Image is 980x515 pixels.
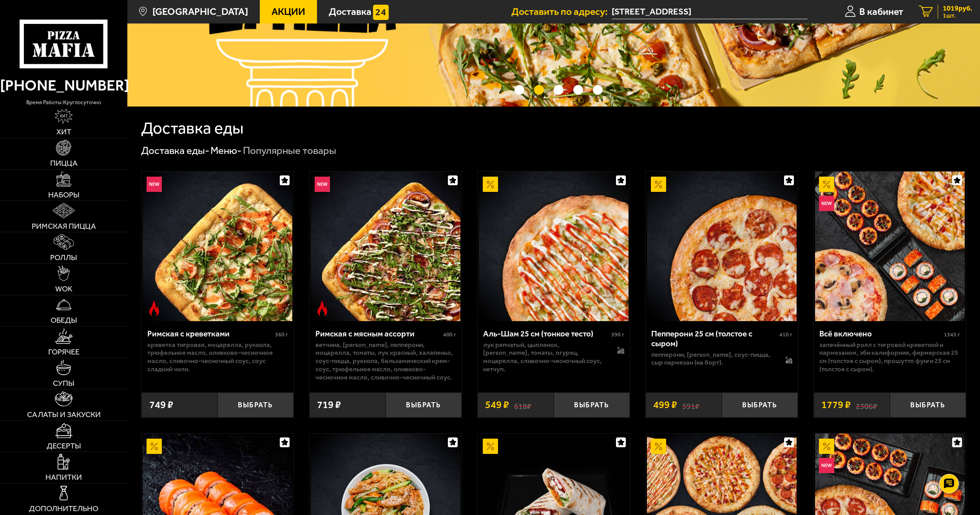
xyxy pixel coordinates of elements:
span: Доставка [329,7,371,16]
a: Доставка еды- [141,145,209,157]
img: Пепперони 25 см (толстое с сыром) [647,172,797,321]
p: лук репчатый, цыпленок, [PERSON_NAME], томаты, огурец, моцарелла, сливочно-чесночный соус, кетчуп. [483,341,607,373]
span: Римская пицца [32,222,96,230]
a: НовинкаОстрое блюдоРимская с креветками [141,172,293,321]
input: Ваш адрес доставки [612,5,808,19]
span: Пицца [50,159,78,167]
span: 360 г [275,331,288,338]
img: Римская с креветками [143,172,292,321]
span: 1345 г [944,331,960,338]
span: Доставить по адресу: [511,7,612,16]
a: АкционныйАль-Шам 25 см (тонкое тесто) [478,172,630,321]
span: 719 ₽ [317,400,341,410]
span: 1 шт. [943,13,972,19]
img: Новинка [819,458,834,473]
span: Хит [56,128,71,136]
button: Выбрать [722,392,798,417]
p: пепперони, [PERSON_NAME], соус-пицца, сыр пармезан (на борт). [651,351,775,367]
div: Римская с креветками [147,329,273,339]
p: креветка тигровая, моцарелла, руккола, трюфельное масло, оливково-чесночное масло, сливочно-чесно... [147,341,288,373]
img: Акционный [483,177,498,192]
img: Акционный [819,439,834,454]
span: Обеды [51,316,77,324]
div: Римская с мясным ассорти [315,329,441,339]
button: точки переключения [554,85,563,95]
span: [GEOGRAPHIC_DATA] [152,7,248,16]
button: Выбрать [217,392,293,417]
a: АкционныйПепперони 25 см (толстое с сыром) [646,172,798,321]
span: 410 г [779,331,792,338]
img: Новинка [315,177,330,192]
img: 15daf4d41897b9f0e9f617042186c801.svg [373,5,388,20]
button: точки переключения [593,85,603,95]
button: точки переключения [534,85,544,95]
h1: Доставка еды [141,120,244,137]
img: Акционный [651,439,666,454]
span: Наборы [48,191,80,199]
button: Выбрать [554,392,630,417]
span: 1019 руб. [943,5,972,12]
img: Римская с мясным ассорти [311,172,460,321]
button: Выбрать [386,392,462,417]
span: 1779 ₽ [821,400,851,410]
button: точки переключения [514,85,524,95]
s: 591 ₽ [682,400,699,410]
img: Новинка [819,196,834,211]
span: Горячее [48,348,80,356]
span: Салаты и закуски [27,411,101,419]
img: Всё включено [815,172,965,321]
img: Акционный [483,439,498,454]
span: Роллы [50,254,77,262]
img: Острое блюдо [315,301,330,316]
img: Новинка [147,177,162,192]
div: Всё включено [819,329,942,339]
button: Выбрать [890,392,966,417]
img: Акционный [147,439,162,454]
span: Акции [272,7,305,16]
span: В кабинет [859,7,903,16]
span: 749 ₽ [149,400,173,410]
img: Аль-Шам 25 см (тонкое тесто) [479,172,629,321]
button: точки переключения [573,85,583,95]
a: Меню- [210,145,241,157]
span: Супы [53,379,74,387]
span: WOK [55,285,72,293]
p: ветчина, [PERSON_NAME], пепперони, моцарелла, томаты, лук красный, халапеньо, соус-пицца, руккола... [315,341,456,381]
div: Аль-Шам 25 см (тонкое тесто) [483,329,609,339]
p: Запечённый ролл с тигровой креветкой и пармезаном, Эби Калифорния, Фермерская 25 см (толстое с сы... [819,341,960,373]
span: 499 ₽ [653,400,677,410]
div: Популярные товары [243,144,336,157]
span: Напитки [45,473,82,481]
span: 400 г [443,331,456,338]
a: АкционныйНовинкаВсё включено [814,172,966,321]
a: НовинкаОстрое блюдоРимская с мясным ассорти [310,172,462,321]
s: 2306 ₽ [856,400,877,410]
s: 618 ₽ [514,400,531,410]
img: Акционный [819,177,834,192]
img: Акционный [651,177,666,192]
div: Пепперони 25 см (толстое с сыром) [651,329,777,349]
span: Ленинградская область, Всеволожский район, посёлок Бугры, Полевая улица, 4 [612,5,808,19]
span: 390 г [611,331,624,338]
span: Дополнительно [29,505,98,513]
img: Острое блюдо [147,301,162,316]
span: 549 ₽ [485,400,509,410]
span: Десерты [47,442,81,450]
